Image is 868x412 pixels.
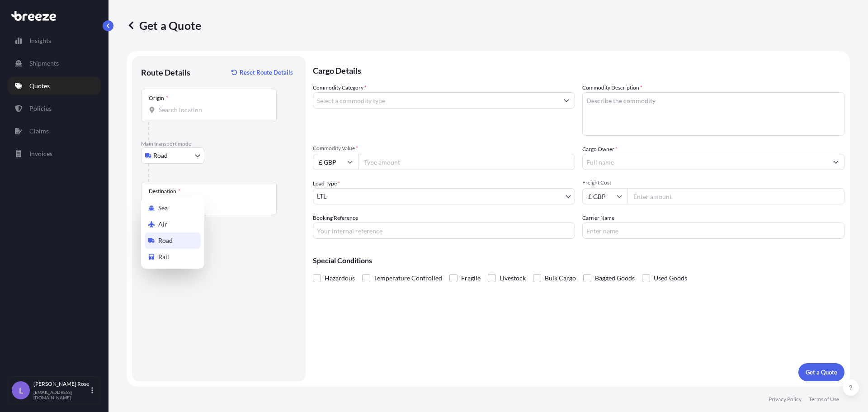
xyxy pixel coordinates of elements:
[313,56,844,83] p: Cargo Details
[828,154,844,170] button: Show suggestions
[313,145,575,152] span: Commodity Value
[374,271,442,285] span: Temperature Controlled
[806,368,837,377] p: Get a Quote
[545,271,576,285] span: Bulk Cargo
[798,363,844,381] button: Get a Quote
[558,92,575,109] button: Show suggestions
[8,77,101,95] a: Quotes
[358,154,575,170] input: Type amount
[29,59,59,68] p: Shipments
[313,188,575,204] button: LTL
[141,147,204,164] button: Select transport
[33,389,90,400] p: [EMAIL_ADDRESS][DOMAIN_NAME]
[240,68,293,77] p: Reset Route Details
[159,105,265,114] input: Origin
[627,188,844,204] input: Enter amount
[159,199,265,208] input: Destination
[141,67,190,78] p: Route Details
[227,65,297,80] button: Reset Route Details
[313,213,358,223] label: Booking Reference
[29,127,49,136] p: Claims
[8,122,101,140] a: Claims
[769,396,802,403] a: Privacy Policy
[595,271,635,285] span: Bagged Goods
[317,192,326,201] span: LTL
[149,188,180,195] div: Destination
[325,271,355,285] span: Hazardous
[654,271,687,285] span: Used Goods
[313,92,558,109] input: Select a commodity type
[29,36,51,45] p: Insights
[149,95,168,102] div: Origin
[313,83,367,92] label: Commodity Category
[141,140,297,147] p: Main transport mode
[461,271,481,285] span: Fragile
[8,32,101,50] a: Insights
[8,99,101,118] a: Policies
[158,252,169,261] span: Rail
[29,81,50,90] p: Quotes
[29,104,52,113] p: Policies
[141,196,204,269] div: Select transport
[127,18,201,33] p: Get a Quote
[8,54,101,72] a: Shipments
[582,213,614,223] label: Carrier Name
[809,396,839,403] a: Terms of Use
[582,223,844,239] input: Enter name
[582,179,844,186] span: Freight Cost
[313,257,844,264] p: Special Conditions
[33,380,90,388] p: [PERSON_NAME] Rose
[158,204,168,213] span: Sea
[582,145,618,154] label: Cargo Owner
[313,179,340,188] span: Load Type
[313,223,575,239] input: Your internal reference
[158,220,167,229] span: Air
[19,386,23,395] span: L
[29,149,52,158] p: Invoices
[158,236,173,245] span: Road
[500,271,526,285] span: Livestock
[153,151,168,160] span: Road
[582,83,642,92] label: Commodity Description
[583,154,828,170] input: Full name
[8,145,101,163] a: Invoices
